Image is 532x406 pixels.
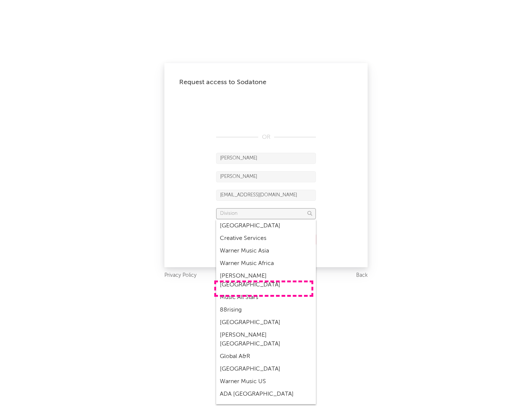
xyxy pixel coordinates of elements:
[216,375,316,388] div: Warner Music US
[216,257,316,270] div: Warner Music Africa
[216,388,316,400] div: ADA [GEOGRAPHIC_DATA]
[216,363,316,375] div: [GEOGRAPHIC_DATA]
[164,271,197,280] a: Privacy Policy
[216,291,316,304] div: Music All Stars
[216,304,316,316] div: 88rising
[216,190,316,201] input: Email
[179,78,353,87] div: Request access to Sodatone
[216,220,316,232] div: [GEOGRAPHIC_DATA]
[216,329,316,350] div: [PERSON_NAME] [GEOGRAPHIC_DATA]
[216,232,316,245] div: Creative Services
[216,208,316,219] input: Division
[216,171,316,182] input: Last Name
[216,133,316,142] div: OR
[216,270,316,291] div: [PERSON_NAME] [GEOGRAPHIC_DATA]
[216,153,316,164] input: First Name
[216,350,316,363] div: Global A&R
[356,271,368,280] a: Back
[216,245,316,257] div: Warner Music Asia
[216,316,316,329] div: [GEOGRAPHIC_DATA]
